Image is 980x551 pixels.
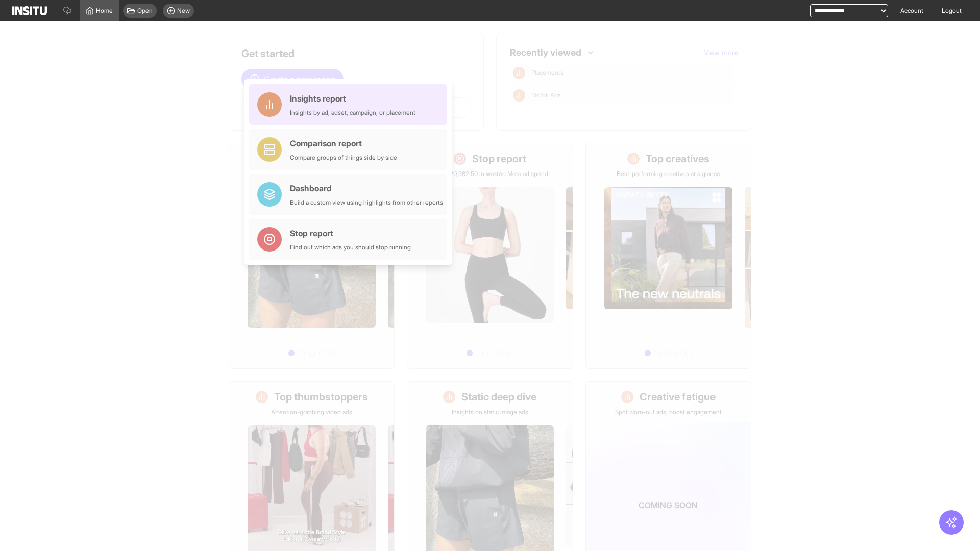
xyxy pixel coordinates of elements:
[137,7,153,15] span: Open
[290,182,443,194] div: Dashboard
[290,109,415,117] div: Insights by ad, adset, campaign, or placement
[290,227,411,239] div: Stop report
[290,243,411,252] div: Find out which ads you should stop running
[290,137,397,149] div: Comparison report
[96,7,113,15] span: Home
[290,92,415,105] div: Insights report
[12,6,47,15] img: Logo
[290,198,443,207] div: Build a custom view using highlights from other reports
[290,154,397,162] div: Compare groups of things side by side
[177,7,190,15] span: New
